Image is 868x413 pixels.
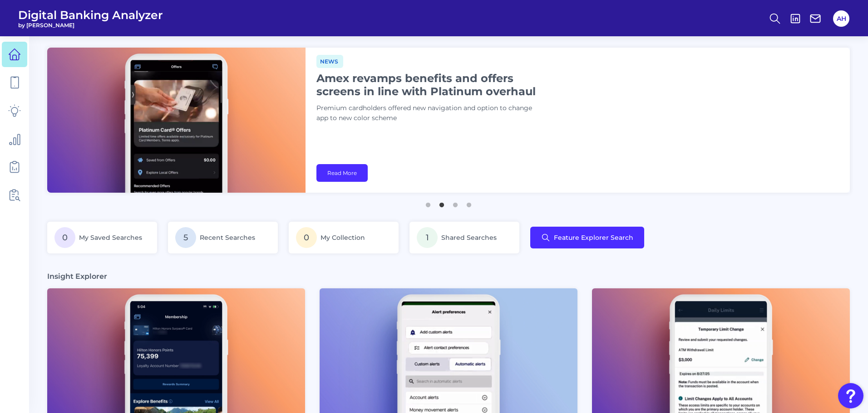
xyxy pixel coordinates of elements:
[289,222,399,253] a: 0My Collection
[296,227,317,248] span: 0
[441,233,497,242] span: Shared Searches
[409,222,519,253] a: 1Shared Searches
[424,198,433,207] button: 1
[54,227,75,248] span: 0
[530,227,644,248] button: Feature Explorer Search
[316,72,543,98] h1: Amex revamps benefits and offers screens in line with Platinum overhaul
[316,57,343,65] a: News
[18,22,163,29] span: by [PERSON_NAME]
[321,233,365,242] span: My Collection
[200,233,255,242] span: Recent Searches
[316,55,343,68] span: News
[417,227,438,248] span: 1
[47,48,306,193] img: bannerImg
[175,227,196,248] span: 5
[554,234,633,241] span: Feature Explorer Search
[838,383,863,408] button: Open Resource Center
[18,8,163,22] span: Digital Banking Analyzer
[833,10,849,27] button: AH
[464,198,473,207] button: 4
[437,198,446,207] button: 2
[451,198,460,207] button: 3
[316,103,543,123] p: Premium cardholders offered new navigation and option to change app to new color scheme
[79,233,142,242] span: My Saved Searches
[47,272,107,281] h3: Insight Explorer
[168,222,278,253] a: 5Recent Searches
[47,222,157,253] a: 0My Saved Searches
[316,164,368,182] a: Read More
